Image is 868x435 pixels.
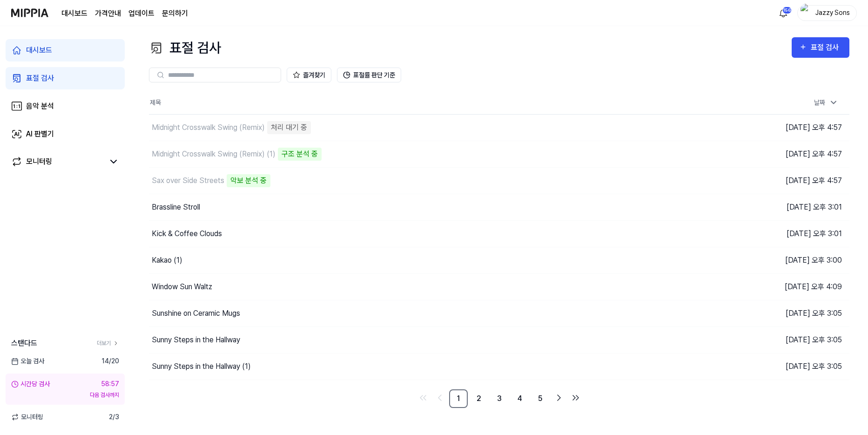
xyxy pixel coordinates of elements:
a: Go to last page [568,390,583,405]
div: 음악 분석 [26,101,54,112]
div: Sax over Side Streets [152,175,224,186]
div: AI 판별기 [26,129,54,140]
a: 더보기 [97,339,119,347]
img: profile [801,4,812,22]
a: AI 판별기 [6,123,125,145]
div: 시간당 검사 [11,379,50,389]
div: 처리 대기 중 [267,121,311,134]
a: 모니터링 [11,156,104,167]
span: 스탠다드 [11,338,37,349]
div: Kakao (1) [152,255,182,266]
th: 제목 [149,92,674,114]
button: 가격안내 [95,8,121,19]
a: 5 [531,389,550,408]
td: [DATE] 오후 3:05 [674,300,849,326]
span: 오늘 검사 [11,356,44,366]
div: 대시보드 [26,45,52,56]
div: 156 [782,7,792,14]
button: 표절 검사 [792,37,849,58]
a: Go to first page [416,390,431,405]
td: [DATE] 오후 3:01 [674,194,849,220]
a: 음악 분석 [6,95,125,117]
div: 다음 검사까지 [11,391,119,399]
img: 알림 [778,7,789,19]
span: 모니터링 [11,412,43,422]
td: [DATE] 오후 4:57 [674,141,849,167]
div: Jazzy Sons [814,7,851,18]
div: 표절 검사 [811,41,842,54]
td: [DATE] 오후 4:09 [674,273,849,300]
button: profileJazzy Sons [797,5,857,21]
div: 구조 분석 중 [278,148,322,161]
td: [DATE] 오후 3:05 [674,326,849,353]
div: Midnight Crosswalk Swing (Remix) [152,122,265,133]
a: Go to next page [552,390,566,405]
div: 표절 검사 [26,73,54,84]
a: 1 [449,389,468,408]
a: 대시보드 [6,39,125,61]
div: 58:57 [101,379,119,389]
a: 2 [470,389,488,408]
div: 악보 분석 중 [227,174,270,187]
td: [DATE] 오후 3:05 [674,353,849,380]
div: 표절 검사 [149,37,221,58]
nav: pagination [149,389,849,408]
button: 표절률 판단 기준 [337,68,401,82]
td: [DATE] 오후 4:57 [674,114,849,141]
button: 즐겨찾기 [287,68,331,82]
div: 모니터링 [26,156,52,167]
a: 4 [511,389,529,408]
a: 업데이트 [128,8,155,19]
a: 문의하기 [162,8,188,19]
div: Midnight Crosswalk Swing (Remix) (1) [152,149,276,160]
a: 표절 검사 [6,67,125,89]
a: Go to previous page [432,390,447,405]
a: 3 [490,389,509,408]
div: Kick & Coffee Clouds [152,228,222,239]
div: 날짜 [810,95,842,110]
button: 알림156 [776,6,791,20]
a: 대시보드 [61,8,87,19]
td: [DATE] 오후 4:57 [674,167,849,194]
span: 14 / 20 [101,356,119,366]
td: [DATE] 오후 3:00 [674,247,849,273]
div: Sunshine on Ceramic Mugs [152,308,240,319]
div: Brassline Stroll [152,202,200,213]
div: Sunny Steps in the Hallway (1) [152,361,251,372]
td: [DATE] 오후 3:01 [674,220,849,247]
span: 2 / 3 [109,412,119,422]
div: Window Sun Waltz [152,281,212,292]
div: Sunny Steps in the Hallway [152,334,240,346]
